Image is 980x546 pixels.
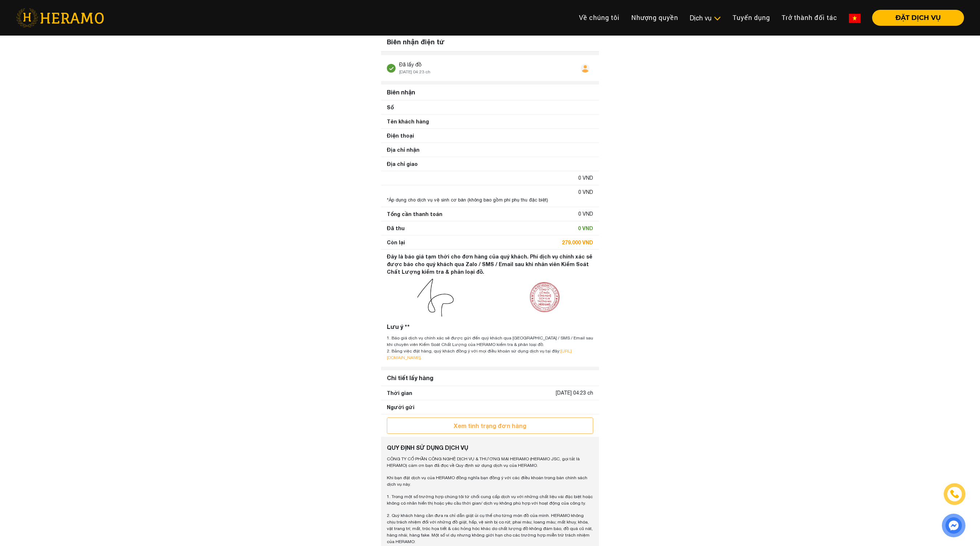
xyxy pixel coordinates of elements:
div: Biên nhận điện tử [381,33,599,52]
p: 2. Quý khách hàng cần đưa ra chỉ dẫn giặt ủi cụ thể cho từng món đồ của mình. HERAMO không chịu t... [387,512,593,545]
a: phone-icon [944,484,965,504]
img: user.svg [581,64,590,73]
div: Số [387,103,394,111]
p: 1. Trong một số trường hợp chúng tôi từ chối cung cấp dịch vụ với những chất liệu vải đặc biệt ho... [387,493,593,506]
div: 0 VND [578,188,593,196]
a: ĐẶT DỊCH VỤ [866,15,964,21]
div: 1. Báo giá dịch vụ chính xác sẽ được gửi đến quý khách qua [GEOGRAPHIC_DATA] / SMS / Email sau kh... [387,335,593,348]
div: Tổng cần thanh toán [387,210,442,218]
button: Xem tình trạng đơn hàng [387,417,593,434]
a: Trở thành đối tác [776,10,843,25]
div: Địa chỉ nhận [387,146,420,154]
img: heramo-logo.png [16,8,104,27]
img: subToggleIcon [713,15,721,22]
div: [DATE] 04:23 ch [556,389,593,397]
img: stick.svg [387,64,396,73]
div: Điện thoại [387,132,414,139]
p: CÔNG TY CỔ PHẦN CÔNG NGHỆ DỊCH VỤ & THƯƠNG MẠI HERAMO (HERAMO JSC, gọi tắt là HERAMO) cảm ơn bạn ... [387,456,593,469]
div: Đã lấy đồ [399,61,430,69]
div: Đã thu [387,224,405,232]
span: [DATE] 04:23 ch [399,69,430,74]
div: 2. Bằng việc đặt hàng, quý khách đồng ý với mọi điều khoản sử dụng dịch vụ tại đây: . [387,348,593,361]
div: Đây là báo giá tạm thời cho đơn hàng của quý khách. Phí dịch vụ chính xác sẽ được báo cho quý khá... [387,253,593,276]
p: Khi bạn đặt dịch vụ của HERAMO đồng nghĩa bạn đồng ý với các điều khoản trong bản chính sách dịch... [387,474,593,488]
a: Tuyển dụng [727,10,776,25]
div: 0 VND [578,210,593,218]
div: Biên nhận [384,85,596,99]
div: Thời gian [387,389,412,397]
div: 279.000 VND [562,239,593,246]
img: seals.png [525,278,563,317]
div: Người gửi [387,403,414,411]
div: Dịch vụ [690,13,721,23]
div: Chi tiết lấy hàng [384,371,596,385]
div: Còn lại [387,239,405,246]
div: Tên khách hàng [387,118,429,125]
div: 0 VND [578,224,593,232]
button: ĐẶT DỊCH VỤ [872,10,964,26]
span: *Áp dụng cho dịch vụ vệ sinh cơ bản (không bao gồm phí phụ thu đặc biệt) [387,197,548,203]
img: vn-flag.png [849,14,860,23]
div: QUY ĐỊNH SỬ DỤNG DỊCH VỤ [387,443,593,452]
a: Nhượng quyền [625,10,684,25]
div: Địa chỉ giao [387,160,418,168]
div: 0 VND [578,174,593,182]
img: 239804-0919067983-1757921368103096.jpg [417,278,454,317]
img: phone-icon [949,489,960,499]
a: Về chúng tôi [573,10,625,25]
